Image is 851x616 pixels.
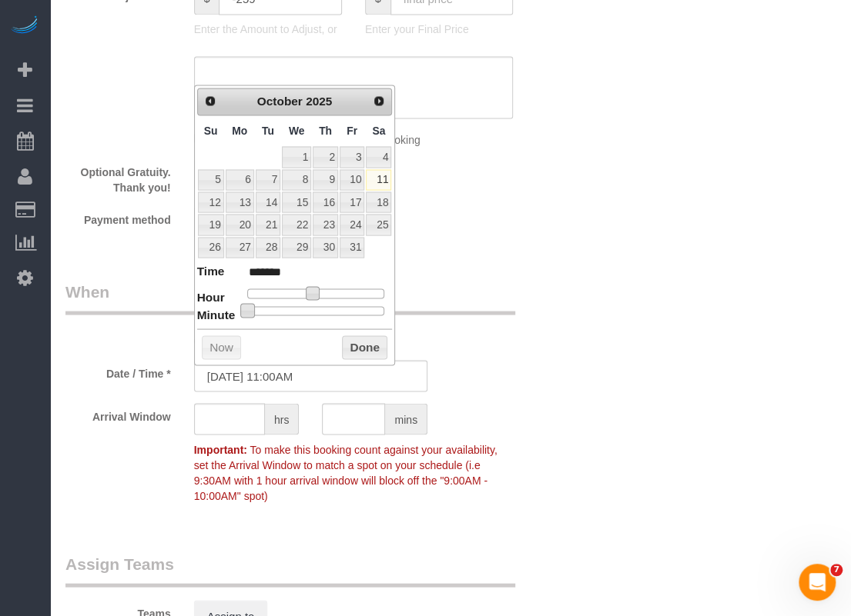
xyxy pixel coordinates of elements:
[340,169,364,190] a: 10
[289,124,305,136] span: Wednesday
[799,564,836,601] iframe: Intercom live chat
[372,124,385,136] span: Saturday
[256,169,280,190] a: 7
[226,214,254,235] a: 20
[282,237,311,258] a: 29
[257,95,303,108] span: October
[54,403,183,424] label: Arrival Window
[340,214,364,235] a: 24
[366,169,391,190] a: 11
[198,191,224,212] a: 12
[342,335,387,360] button: Done
[65,280,515,315] legend: When
[340,191,364,212] a: 17
[265,403,299,435] span: hrs
[282,146,311,167] a: 1
[197,288,225,308] dt: Hour
[199,90,221,112] a: Prev
[194,22,342,37] p: Enter the Amount to Adjust, or
[313,169,338,190] a: 9
[369,90,390,112] a: Next
[197,262,225,281] dt: Time
[198,169,224,190] a: 5
[232,124,247,136] span: Monday
[365,22,513,37] p: Enter your Final Price
[313,237,338,258] a: 30
[319,124,332,136] span: Thursday
[313,214,338,235] a: 23
[347,124,357,136] span: Friday
[65,552,515,587] legend: Assign Teams
[226,169,254,190] a: 6
[256,237,280,258] a: 28
[9,15,40,37] img: Automaid Logo
[282,169,311,190] a: 8
[340,146,364,167] a: 3
[256,214,280,235] a: 21
[282,191,311,212] a: 15
[256,191,280,212] a: 14
[262,124,274,136] span: Tuesday
[830,564,843,576] span: 7
[340,237,364,258] a: 31
[313,191,338,212] a: 16
[282,214,311,235] a: 22
[202,335,241,360] button: Now
[198,214,224,235] a: 19
[54,158,183,195] label: Optional Gratuity. Thank you!
[366,146,391,167] a: 4
[198,237,224,258] a: 26
[373,95,385,107] span: Next
[226,191,254,212] a: 13
[204,95,216,107] span: Prev
[194,443,247,455] strong: Important:
[306,95,332,108] span: 2025
[313,146,338,167] a: 2
[194,360,427,391] input: MM/DD/YYYY HH:MM
[204,124,218,136] span: Sunday
[226,237,254,258] a: 27
[197,306,236,325] dt: Minute
[385,403,427,435] span: mins
[54,206,183,227] label: Payment method
[194,443,498,501] span: To make this booking count against your availability, set the Arrival Window to match a spot on y...
[366,214,391,235] a: 25
[54,360,183,381] label: Date / Time *
[366,191,391,212] a: 18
